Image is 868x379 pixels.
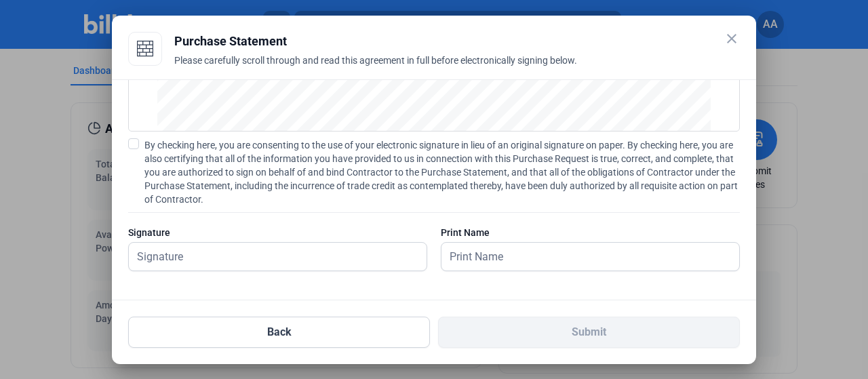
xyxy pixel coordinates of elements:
[441,226,740,239] div: Print Name
[441,243,724,271] input: Print Name
[128,226,427,239] div: Signature
[438,317,740,348] button: Submit
[144,138,740,206] span: By checking here, you are consenting to the use of your electronic signature in lieu of an origin...
[128,317,430,348] button: Back
[174,32,740,51] div: Purchase Statement
[174,54,740,83] div: Please carefully scroll through and read this agreement in full before electronically signing below.
[129,243,412,271] input: Signature
[724,31,740,47] mat-icon: close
